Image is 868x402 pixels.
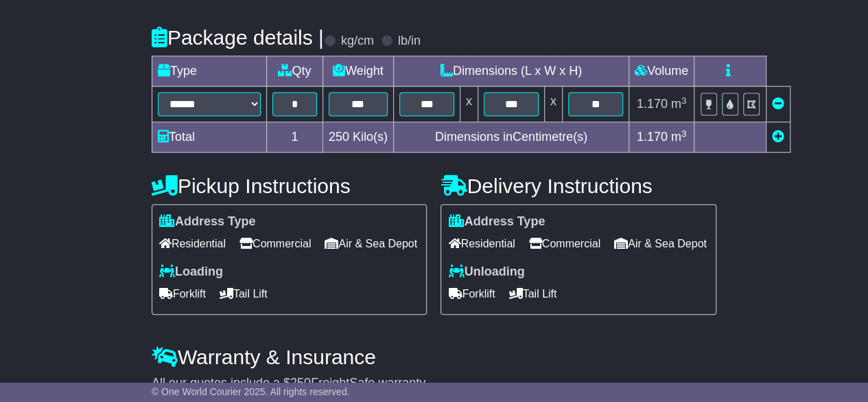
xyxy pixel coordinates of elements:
[614,233,707,254] span: Air & Sea Depot
[152,26,324,49] h4: Package details |
[322,56,393,87] td: Weight
[393,122,629,153] td: Dimensions in Centimetre(s)
[322,122,393,153] td: Kilo(s)
[325,233,417,254] span: Air & Sea Depot
[772,97,784,111] a: Remove this item
[448,233,515,254] span: Residential
[681,129,687,139] sup: 3
[152,386,350,397] span: © One World Courier 2025. All rights reserved.
[441,175,716,197] h4: Delivery Instructions
[544,87,562,122] td: x
[529,233,600,254] span: Commercial
[629,56,694,87] td: Volume
[393,56,629,87] td: Dimensions (L x W x H)
[341,34,374,49] label: kg/cm
[266,56,322,87] td: Qty
[671,130,687,144] span: m
[398,34,421,49] label: lb/in
[159,233,226,254] span: Residential
[152,56,266,87] td: Type
[159,214,256,230] label: Address Type
[159,283,206,304] span: Forklift
[637,97,668,111] span: 1.170
[290,376,311,390] span: 250
[448,265,524,280] label: Unloading
[671,97,687,111] span: m
[239,233,311,254] span: Commercial
[448,283,495,304] span: Forklift
[508,283,556,304] span: Tail Lift
[159,265,223,280] label: Loading
[637,130,668,144] span: 1.170
[329,130,349,144] span: 250
[266,122,322,153] td: 1
[460,87,478,122] td: x
[448,214,545,230] label: Address Type
[152,376,716,391] div: All our quotes include a $ FreightSafe warranty.
[681,96,687,106] sup: 3
[220,283,268,304] span: Tail Lift
[152,122,266,153] td: Total
[152,346,716,368] h4: Warranty & Insurance
[152,175,427,197] h4: Pickup Instructions
[772,130,784,144] a: Add new item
